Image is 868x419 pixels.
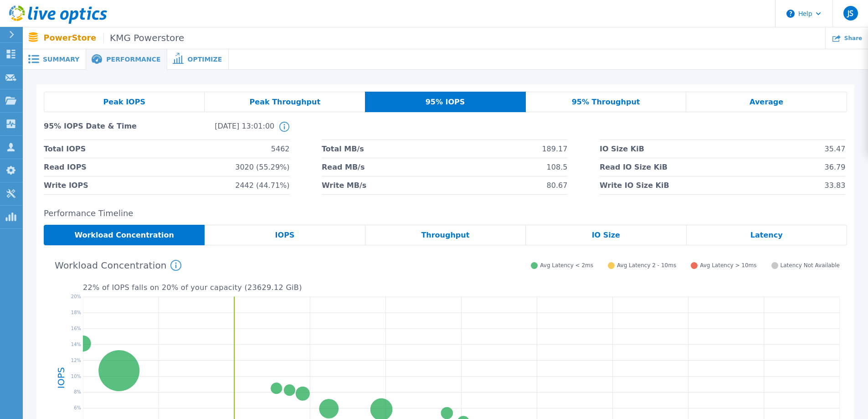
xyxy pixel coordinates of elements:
[103,33,184,43] span: KMG Powerstore
[44,158,87,176] span: Read IOPS
[600,176,669,194] span: Write IO Size KiB
[106,56,160,62] span: Performance
[322,176,366,194] span: Write MB/s
[271,140,290,158] span: 5462
[44,140,86,158] span: Total IOPS
[781,262,840,269] span: Latency Not Available
[844,36,862,41] span: Share
[56,343,66,412] h4: IOPS
[235,158,289,176] span: 3020 (55.29%)
[44,122,159,140] span: 95% IOPS Date & Time
[44,176,88,194] span: Write IOPS
[426,98,465,106] span: 95% IOPS
[617,262,676,269] span: Avg Latency 2 - 10ms
[600,140,644,158] span: IO Size KiB
[74,232,174,239] span: Workload Concentration
[847,10,853,17] span: JS
[322,140,364,158] span: Total MB/s
[71,294,81,299] text: 20%
[540,262,593,269] span: Avg Latency < 2ms
[71,341,81,347] text: 14%
[750,232,783,239] span: Latency
[322,158,365,176] span: Read MB/s
[55,260,181,271] h4: Workload Concentration
[103,98,145,106] span: Peak IOPS
[750,98,783,106] span: Average
[235,176,289,194] span: 2442 (44.71%)
[825,158,846,176] span: 36.79
[542,140,567,158] span: 189.17
[71,310,81,315] text: 18%
[83,284,840,292] p: 22 % of IOPS falls on 20 % of your capacity ( 23629.12 GiB )
[159,122,274,140] span: [DATE] 13:01:00
[592,232,620,239] span: IO Size
[572,98,640,106] span: 95% Throughput
[250,98,321,106] span: Peak Throughput
[187,56,222,62] span: Optimize
[825,176,846,194] span: 33.83
[71,326,81,331] text: 16%
[421,232,469,239] span: Throughput
[600,158,668,176] span: Read IO Size KiB
[547,158,568,176] span: 108.5
[44,33,185,43] p: PowerStore
[700,262,756,269] span: Avg Latency > 10ms
[44,209,847,218] h2: Performance Timeline
[275,232,295,239] span: IOPS
[43,56,79,62] span: Summary
[547,176,568,194] span: 80.67
[825,140,846,158] span: 35.47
